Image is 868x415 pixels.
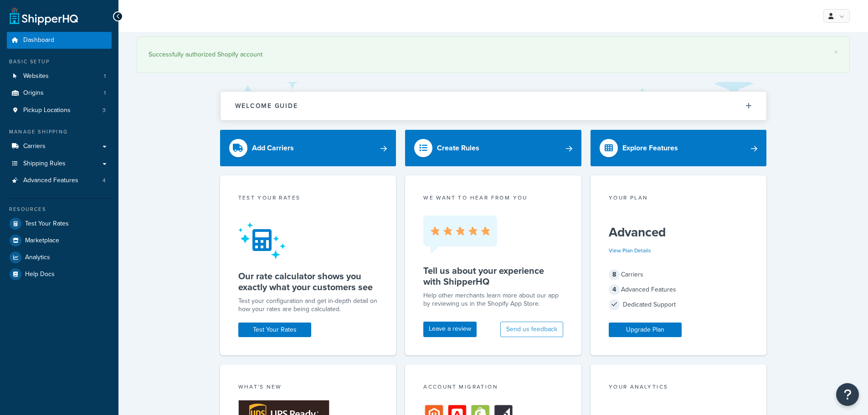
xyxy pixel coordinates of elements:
div: Test your configuration and get in-depth detail on how your rates are being calculated. [238,297,378,313]
a: Carriers [7,138,112,155]
button: Send us feedback [500,322,563,337]
a: Explore Features [591,130,767,166]
span: Shipping Rules [23,160,66,168]
a: Create Rules [405,130,581,166]
span: Websites [23,72,49,80]
a: Add Carriers [220,130,396,166]
span: Advanced Features [23,177,78,184]
li: Websites [7,68,112,85]
a: Origins1 [7,85,112,102]
li: Advanced Features [7,172,112,189]
div: Successfully authorized Shopify account [149,48,838,61]
span: 3 [103,107,106,114]
h5: Advanced [609,225,749,240]
a: Analytics [7,249,112,266]
div: Resources [7,205,112,213]
span: Test Your Rates [25,220,69,228]
div: Your Analytics [609,383,749,393]
div: Create Rules [437,142,479,154]
button: Open Resource Center [836,383,859,406]
a: Pickup Locations3 [7,102,112,119]
h5: Our rate calculator shows you exactly what your customers see [238,271,378,292]
div: Basic Setup [7,58,112,66]
span: Analytics [25,254,50,261]
h2: Welcome Guide [235,102,298,109]
p: we want to hear from you [423,194,563,202]
li: Origins [7,85,112,102]
a: Dashboard [7,32,112,49]
span: 1 [104,72,106,80]
span: Origins [23,89,44,97]
span: 4 [609,284,620,295]
div: Your Plan [609,194,749,204]
a: × [834,48,838,56]
span: 1 [104,89,106,97]
span: Carriers [23,143,46,150]
div: Carriers [609,268,749,281]
div: Explore Features [622,142,678,154]
a: Leave a review [423,322,477,337]
a: Marketplace [7,232,112,249]
span: Pickup Locations [23,107,71,114]
div: Manage Shipping [7,128,112,136]
div: Test your rates [238,194,378,204]
div: Dedicated Support [609,298,749,311]
span: Marketplace [25,237,59,245]
span: Help Docs [25,271,55,278]
h5: Tell us about your experience with ShipperHQ [423,265,563,287]
a: Advanced Features4 [7,172,112,189]
span: Dashboard [23,36,54,44]
a: Upgrade Plan [609,323,682,337]
div: Account Migration [423,383,563,393]
span: 4 [103,177,106,184]
div: Add Carriers [252,142,294,154]
li: Pickup Locations [7,102,112,119]
p: Help other merchants learn more about our app by reviewing us in the Shopify App Store. [423,292,563,308]
span: 8 [609,269,620,280]
a: Websites1 [7,68,112,85]
a: Shipping Rules [7,155,112,172]
a: Test Your Rates [7,215,112,232]
button: Welcome Guide [221,92,766,120]
a: View Plan Details [609,246,651,255]
a: Help Docs [7,266,112,282]
div: Advanced Features [609,283,749,296]
a: Test Your Rates [238,323,311,337]
div: What's New [238,383,378,393]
